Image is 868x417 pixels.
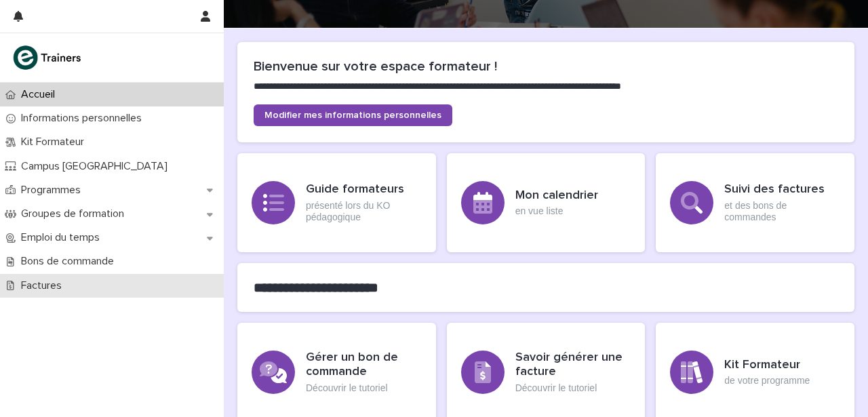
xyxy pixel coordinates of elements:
[16,207,135,220] p: Groupes de formation
[306,351,422,380] h3: Gérer un bon de commande
[16,112,153,125] p: Informations personnelles
[515,188,598,203] h3: Mon calendrier
[515,205,598,217] p: en vue liste
[16,255,125,268] p: Bons de commande
[724,358,810,373] h3: Kit Formateur
[656,153,854,252] a: Suivi des factureset des bons de commandes
[264,111,441,120] span: Modifier mes informations personnelles
[16,160,178,173] p: Campus [GEOGRAPHIC_DATA]
[447,153,646,252] a: Mon calendrieren vue liste
[306,200,422,223] p: présenté lors du KO pédagogique
[724,200,840,223] p: et des bons de commandes
[254,58,838,75] h2: Bienvenue sur votre espace formateur !
[11,44,85,71] img: K0CqGN7SDeD6s4JG8KQk
[16,184,92,197] p: Programmes
[724,375,810,386] p: de votre programme
[515,351,631,380] h3: Savoir générer une facture
[306,382,422,394] p: Découvrir le tutoriel
[16,231,111,244] p: Emploi du temps
[515,382,631,394] p: Découvrir le tutoriel
[306,182,422,197] h3: Guide formateurs
[16,136,95,148] p: Kit Formateur
[16,88,66,101] p: Accueil
[237,153,436,252] a: Guide formateursprésenté lors du KO pédagogique
[724,182,840,197] h3: Suivi des factures
[16,279,73,292] p: Factures
[254,104,452,126] a: Modifier mes informations personnelles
